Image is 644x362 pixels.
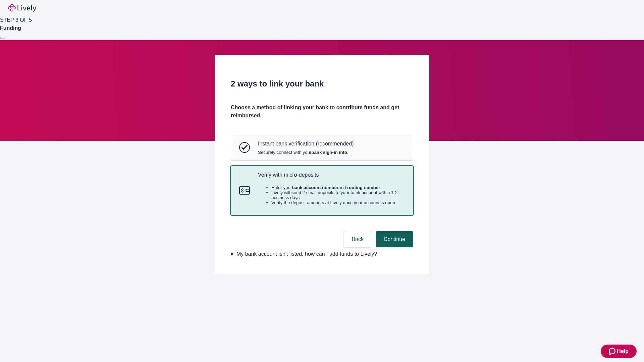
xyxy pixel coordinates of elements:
h2: 2 ways to link your bank [231,78,413,90]
button: Continue [376,231,413,247]
h4: Choose a method of linking your bank to contribute funds and get reimbursed. [231,104,413,120]
button: Zendesk support iconHelp [601,345,637,358]
button: Micro-depositsVerify with micro-depositsEnter yourbank account numberand routing numberLively wil... [231,166,413,215]
span: Help [617,347,629,355]
svg: Instant bank verification [239,142,250,153]
strong: routing number [347,185,380,190]
li: Verify the deposit amounts at Lively once your account is open [271,200,405,205]
svg: Micro-deposits [239,185,250,196]
strong: bank sign-in info [311,150,347,155]
p: Instant bank verification (recommended) [258,140,354,147]
span: Securely connect with your . [258,150,354,155]
li: Lively will send 2 small deposits to your bank account within 1-2 business days [271,190,405,200]
img: Lively [8,4,36,12]
p: Verify with micro-deposits [258,172,405,178]
strong: bank account number [292,185,339,190]
li: Enter your and [271,185,405,190]
summary: My bank account isn't listed, how can I add funds to Lively? [231,250,413,258]
button: Back [343,231,372,247]
svg: Zendesk support icon [609,347,617,355]
button: Instant bank verificationInstant bank verification (recommended)Securely connect with yourbank si... [231,135,413,160]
